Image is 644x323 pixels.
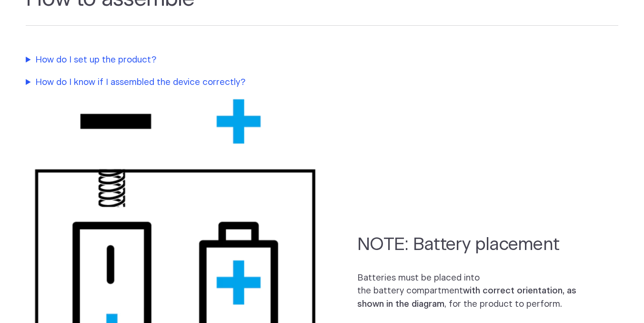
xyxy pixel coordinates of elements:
[357,271,583,312] p: Batteries must be placed into the battery compartment , for the product to perform.
[357,286,576,309] strong: with correct orientation, as shown in the diagram
[26,53,426,67] summary: How do I set up the product?
[357,233,583,256] h2: NOTE: Battery placement
[26,76,426,89] summary: How do I know if I assembled the device correctly?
